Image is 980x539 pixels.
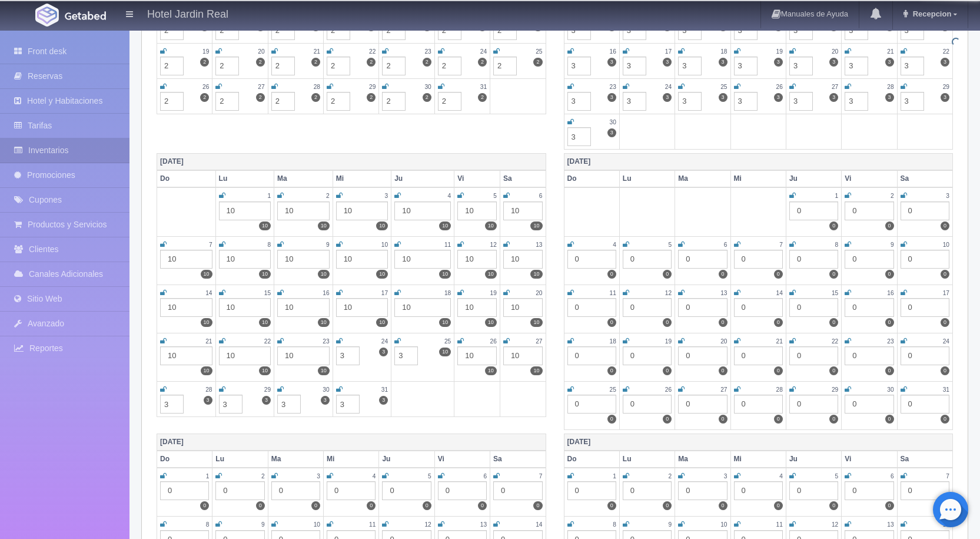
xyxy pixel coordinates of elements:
small: 3 [385,193,388,199]
label: 10 [201,366,212,375]
label: 0 [311,501,320,510]
div: 0 [678,250,727,269]
div: 0 [901,346,949,365]
label: 0 [256,501,265,510]
div: 10 [394,250,451,269]
div: 0 [845,395,893,414]
small: 5 [493,193,497,199]
div: 0 [567,481,616,500]
small: 31 [943,386,949,393]
div: 0 [901,481,949,500]
label: 10 [439,221,451,230]
div: 0 [327,481,376,500]
label: 0 [941,415,949,424]
label: 10 [259,318,271,327]
label: 3 [204,396,212,405]
small: 22 [943,48,949,55]
img: Getabed [35,4,59,27]
small: 23 [887,338,893,345]
div: 10 [277,298,330,317]
small: 23 [610,84,616,90]
div: 0 [734,481,783,500]
div: 0 [567,250,616,269]
small: 20 [258,48,264,55]
div: 10 [503,250,543,269]
small: 10 [943,242,949,248]
label: 0 [719,270,727,279]
small: 25 [536,48,542,55]
small: 21 [887,48,893,55]
th: Mi [333,170,391,187]
div: 0 [789,298,838,317]
div: 0 [734,395,783,414]
th: Vi [454,170,500,187]
label: 0 [774,366,783,375]
small: 13 [720,290,727,296]
div: 10 [277,346,330,365]
th: Vi [842,170,897,187]
small: 25 [720,84,727,90]
div: 0 [623,250,672,269]
small: 17 [943,290,949,296]
label: 2 [311,93,320,102]
label: 3 [379,396,388,405]
th: Ma [274,170,333,187]
small: 5 [669,242,672,248]
div: 0 [789,250,838,269]
label: 0 [941,221,949,230]
label: 3 [885,58,894,67]
th: [DATE] [564,434,953,451]
div: 10 [503,201,543,220]
small: 11 [444,242,451,248]
label: 10 [530,221,542,230]
div: 0 [567,298,616,317]
small: 27 [720,386,727,393]
label: 10 [318,270,330,279]
label: 2 [423,58,431,67]
div: 10 [219,250,271,269]
small: 28 [314,84,320,90]
label: 10 [376,318,388,327]
label: 0 [774,270,783,279]
label: 0 [663,501,672,510]
label: 2 [367,58,376,67]
label: 3 [262,396,271,405]
label: 0 [774,501,783,510]
small: 19 [665,338,672,345]
th: Lu [619,170,675,187]
small: 14 [776,290,783,296]
div: 10 [503,298,543,317]
small: 26 [202,84,209,90]
label: 3 [719,93,727,102]
th: Ju [786,170,841,187]
label: 3 [321,396,330,405]
label: 2 [311,58,320,67]
th: Ju [379,451,434,468]
small: 11 [610,290,616,296]
label: 10 [318,221,330,230]
small: 14 [205,290,212,296]
label: 2 [367,93,376,102]
div: 0 [623,481,672,500]
small: 12 [490,242,497,248]
label: 0 [885,318,894,327]
small: 13 [536,242,542,248]
small: 28 [887,84,893,90]
div: 0 [160,481,209,500]
small: 16 [323,290,329,296]
small: 7 [209,242,212,248]
div: 0 [789,201,838,220]
small: 7 [779,242,783,248]
div: 0 [623,395,672,414]
small: 30 [887,386,893,393]
th: Mi [324,451,379,468]
small: 23 [323,338,329,345]
div: 10 [336,250,388,269]
small: 28 [776,386,783,393]
div: 0 [678,481,727,500]
small: 8 [835,242,839,248]
label: 0 [941,318,949,327]
small: 20 [832,48,838,55]
small: 27 [536,338,542,345]
label: 2 [200,93,209,102]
